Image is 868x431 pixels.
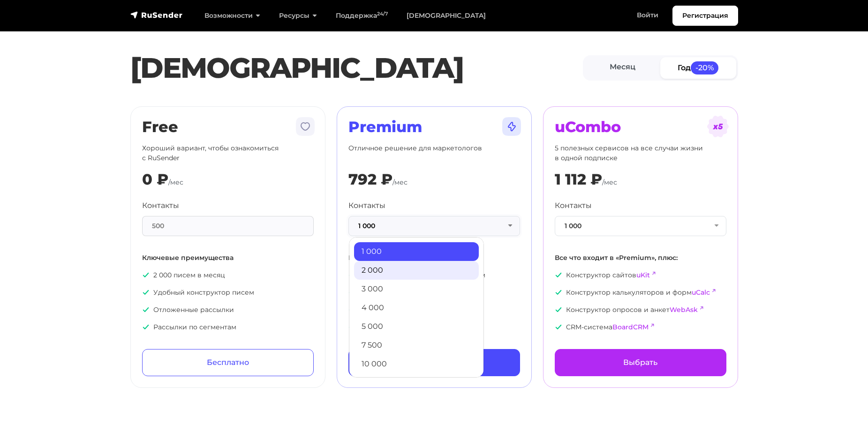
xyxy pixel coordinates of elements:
[555,305,726,315] p: Конструктор опросов и анкет
[348,171,392,188] div: 792 ₽
[195,6,270,25] a: Возможности
[294,115,317,138] img: tarif-free.svg
[692,288,710,297] a: uCalc
[142,323,150,331] img: icon-ok.svg
[602,178,617,186] span: /мес
[348,288,520,297] p: Приоритетная поддержка
[142,143,314,163] p: Хороший вариант, чтобы ознакомиться с RuSender
[142,118,314,136] h2: Free
[354,261,479,280] a: 2 000
[555,306,562,313] img: icon-ok.svg
[555,253,726,263] p: Все что входит в «Premium», плюс:
[354,373,479,392] a: 13 000
[354,317,479,336] a: 5 000
[270,6,326,25] a: Ресурсы
[348,270,520,280] p: Неограниченное количество писем
[555,143,726,163] p: 5 полезных сервисов на все случаи жизни в одной подписке
[555,270,726,280] p: Конструктор сайтов
[348,118,520,136] h2: Premium
[326,6,397,25] a: Поддержка24/7
[348,322,520,332] p: Приоритетная модерация
[555,216,726,236] button: 1 000
[555,271,562,279] img: icon-ok.svg
[397,6,495,25] a: [DEMOGRAPHIC_DATA]
[142,253,314,263] p: Ключевые преимущества
[377,11,388,17] sup: 24/7
[555,289,562,296] img: icon-ok.svg
[555,118,726,136] h2: uCombo
[142,305,314,315] p: Отложенные рассылки
[168,178,183,186] span: /мес
[672,6,738,26] a: Регистрация
[348,200,385,211] label: Контакты
[142,349,314,376] a: Бесплатно
[354,336,479,355] a: 7 500
[555,288,726,297] p: Конструктор калькуляторов и форм
[142,171,168,188] div: 0 ₽
[555,323,562,331] img: icon-ok.svg
[142,200,179,211] label: Контакты
[142,288,314,297] p: Удобный конструктор писем
[130,51,583,85] h1: [DEMOGRAPHIC_DATA]
[354,355,479,373] a: 10 000
[348,216,520,236] button: 1 000
[348,143,520,163] p: Отличное решение для маркетологов
[349,237,484,378] ul: 1 000
[348,271,356,279] img: icon-ok.svg
[585,57,661,78] a: Месяц
[142,271,150,279] img: icon-ok.svg
[348,305,520,315] p: Помощь с импортом базы
[348,349,520,376] a: Выбрать
[392,178,408,186] span: /мес
[354,280,479,298] a: 3 000
[142,270,314,280] p: 2 000 писем в месяц
[627,6,668,25] a: Войти
[348,306,356,313] img: icon-ok.svg
[691,61,719,74] span: -20%
[500,115,523,138] img: tarif-premium.svg
[555,349,726,376] a: Выбрать
[555,322,726,332] p: CRM-система
[142,289,150,296] img: icon-ok.svg
[660,57,736,78] a: Год
[555,200,592,211] label: Контакты
[707,115,729,138] img: tarif-ucombo.svg
[348,253,520,263] p: Все что входит в «Free», плюс:
[636,271,650,279] a: uKit
[354,298,479,317] a: 4 000
[348,323,356,331] img: icon-ok.svg
[130,10,183,20] img: RuSender
[348,289,356,296] img: icon-ok.svg
[142,306,150,313] img: icon-ok.svg
[142,322,314,332] p: Рассылки по сегментам
[555,171,602,188] div: 1 112 ₽
[670,305,698,314] a: WebAsk
[354,242,479,261] a: 1 000
[612,323,649,331] a: BoardCRM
